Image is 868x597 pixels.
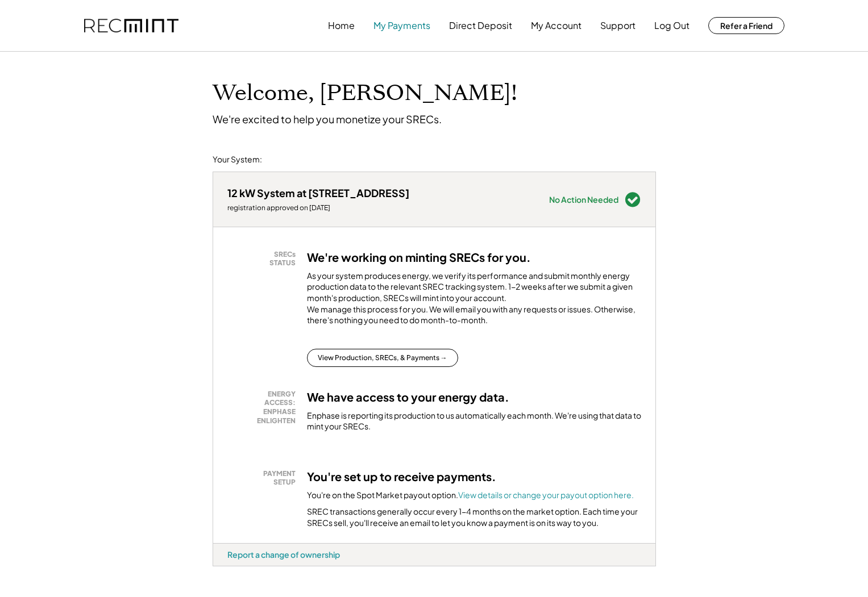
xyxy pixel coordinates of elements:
button: View Production, SRECs, & Payments → [307,349,458,367]
div: You're on the Spot Market payout option. [307,490,634,501]
h3: We're working on minting SRECs for you. [307,250,531,265]
div: 4ibdrrxi - VA Distributed [213,566,250,571]
div: No Action Needed [549,195,618,203]
h3: You're set up to receive payments. [307,469,496,484]
h3: We have access to your energy data. [307,390,509,404]
div: 12 kW System at [STREET_ADDRESS] [227,186,409,199]
div: SREC transactions generally occur every 1-4 months on the market option. Each time your SRECs sel... [307,506,641,528]
button: My Payments [373,14,430,37]
button: Log Out [654,14,690,37]
div: SRECs STATUS [233,250,296,268]
h1: Welcome, [PERSON_NAME]! [213,80,517,107]
div: Your System: [213,154,262,165]
a: View details or change your payout option here. [458,490,634,500]
div: Report a change of ownership [227,549,340,560]
div: PAYMENT SETUP [233,469,296,487]
button: Direct Deposit [449,14,512,37]
button: Home [328,14,355,37]
div: We're excited to help you monetize your SRECs. [213,112,442,126]
button: Refer a Friend [708,17,784,34]
div: Enphase is reporting its production to us automatically each month. We're using that data to mint... [307,410,641,432]
button: My Account [531,14,582,37]
div: As your system produces energy, we verify its performance and submit monthly energy production da... [307,270,641,332]
div: registration approved on [DATE] [227,203,409,212]
div: ENERGY ACCESS: ENPHASE ENLIGHTEN [233,390,296,425]
button: Support [600,14,636,37]
img: recmint-logotype%403x.png [84,19,178,33]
